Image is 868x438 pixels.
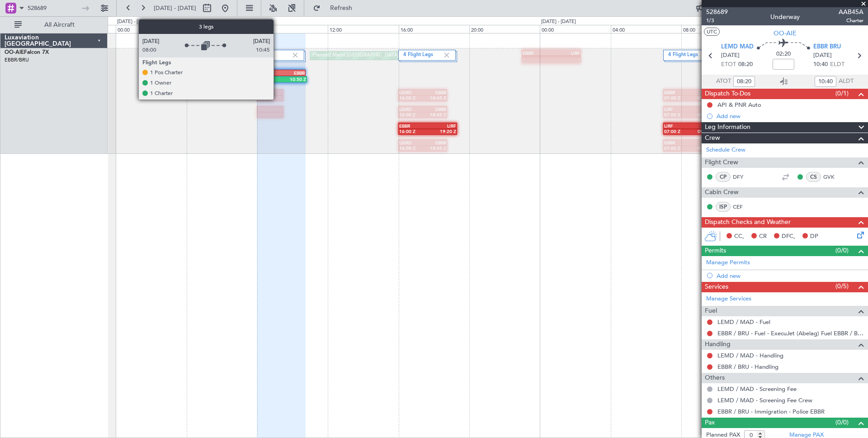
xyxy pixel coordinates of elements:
[717,396,812,404] a: LEMD / MAD - Screening Fee Crew
[291,51,299,59] img: gray-close.svg
[835,418,849,427] span: (0/0)
[776,50,791,59] span: 02:20
[540,25,610,33] div: 00:00
[835,281,849,291] span: (0/5)
[399,140,423,145] div: LEMD
[717,329,863,337] a: EBBR / BRU - Fuel - ExecuJet (Abelag) Fuel EBBR / BRU
[5,50,49,55] a: OO-AIEFalcon 7X
[810,232,818,241] span: DP
[705,217,791,228] span: Dispatch Checks and Weather
[706,146,745,155] a: Schedule Crew
[523,50,551,56] div: EBBR
[706,17,728,24] span: 1/3
[733,203,753,211] a: CEF
[246,76,276,82] div: 07:20 Z
[664,90,689,95] div: EBBR
[523,56,551,62] div: -
[813,43,841,52] span: EBBR BRU
[706,7,728,17] span: 528689
[717,101,761,109] div: API & PNR Auto
[813,51,832,60] span: [DATE]
[399,129,428,134] div: 16:00 Z
[257,25,328,33] div: 08:00
[276,76,307,82] div: 10:50 Z
[322,5,360,11] span: Refresh
[782,232,795,241] span: DFC,
[823,173,844,181] a: GVK
[717,363,778,371] a: EBBR / BRU - Handling
[5,57,29,63] a: EBBR/BRU
[328,25,398,33] div: 12:00
[717,112,863,120] div: Add new
[835,89,849,98] span: (0/1)
[721,51,740,60] span: [DATE]
[423,112,446,117] div: 18:45 Z
[28,1,78,15] input: Trip Number
[689,129,714,134] div: 09:55 Z
[541,18,576,26] div: [DATE] - [DATE]
[759,232,767,241] span: CR
[281,70,305,76] div: EBBR
[403,52,443,59] label: 4 Flight Legs
[5,50,24,55] span: OO-AIE
[689,112,714,117] div: 09:55 Z
[721,43,754,52] span: LEMD MAD
[835,246,849,255] span: (0/0)
[734,232,744,241] span: CC,
[24,22,95,28] span: All Aircraft
[664,106,689,112] div: LIRF
[552,56,580,62] div: -
[154,4,196,12] span: [DATE] - [DATE]
[399,112,423,117] div: 16:00 Z
[428,123,456,129] div: LIRF
[258,70,281,76] div: LEMD
[309,1,363,15] button: Refresh
[689,140,714,145] div: LEBL
[706,295,751,304] a: Manage Services
[716,172,731,182] div: CP
[717,385,797,393] a: LEMD / MAD - Screening Fee
[399,106,423,112] div: LEMD
[733,173,753,181] a: DFY
[689,95,714,100] div: 09:55 Z
[705,157,738,168] span: Flight Crew
[705,306,717,316] span: Fuel
[187,25,257,33] div: 04:00
[774,29,797,38] span: OO-AIE
[399,145,423,151] div: 16:00 Z
[443,51,451,59] img: gray-close.svg
[689,90,714,95] div: LEBL
[552,50,580,56] div: LIRF
[611,25,681,33] div: 04:00
[664,112,689,117] div: 07:00 Z
[815,76,836,87] input: --:--
[738,60,753,69] span: 08:20
[116,25,186,33] div: 00:00
[717,272,863,280] div: Add new
[428,129,456,134] div: 19:20 Z
[704,28,720,36] button: UTC
[705,187,739,198] span: Cabin Crew
[399,90,423,95] div: LEMD
[312,49,455,62] div: Planned Maint [GEOGRAPHIC_DATA] ([GEOGRAPHIC_DATA])
[664,129,689,134] div: 07:00 Z
[668,52,700,59] label: 4 Flight Legs
[806,172,821,182] div: CS
[117,18,152,26] div: [DATE] - [DATE]
[423,106,446,112] div: EBBR
[705,373,725,383] span: Others
[705,418,715,428] span: Pax
[705,246,726,256] span: Permits
[664,145,689,151] div: 07:00 Z
[423,140,446,145] div: EBBR
[664,95,689,100] div: 07:00 Z
[10,18,98,32] button: All Aircraft
[705,282,728,292] span: Services
[664,140,689,145] div: EBBR
[705,133,720,143] span: Crew
[705,89,750,99] span: Dispatch To-Dos
[689,145,714,151] div: 09:55 Z
[830,60,844,69] span: ELDT
[399,123,428,129] div: EBBR
[717,408,825,415] a: EBBR / BRU - Immigration - Police EBBR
